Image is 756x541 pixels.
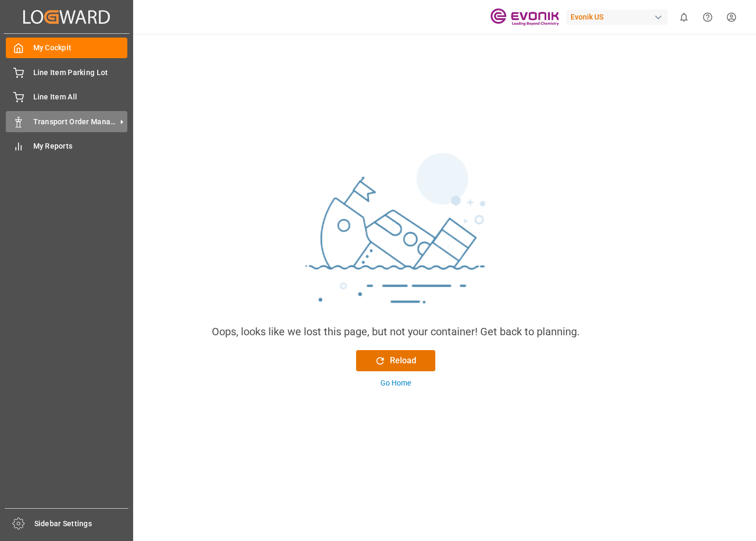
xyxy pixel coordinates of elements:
span: Line Item Parking Lot [33,67,128,78]
span: Transport Order Management [33,116,117,127]
span: Sidebar Settings [34,518,129,529]
button: show 0 new notifications [672,5,696,29]
button: Reload [356,350,435,371]
span: My Cockpit [33,42,128,53]
img: Evonik-brand-mark-Deep-Purple-RGB.jpeg_1700498283.jpeg [490,8,559,26]
a: Line Item Parking Lot [6,62,127,82]
span: Line Item All [33,91,128,103]
div: Reload [375,354,416,367]
a: Line Item All [6,87,127,107]
a: My Cockpit [6,38,127,58]
div: Go Home [380,378,411,389]
button: Evonik US [566,7,672,27]
span: My Reports [33,141,128,152]
div: Oops, looks like we lost this page, but not your container! Get back to planning. [212,324,580,340]
img: sinking_ship.png [237,148,554,324]
button: Go Home [356,378,435,389]
a: My Reports [6,136,127,157]
button: Help Center [696,5,720,29]
div: Evonik US [566,10,668,25]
